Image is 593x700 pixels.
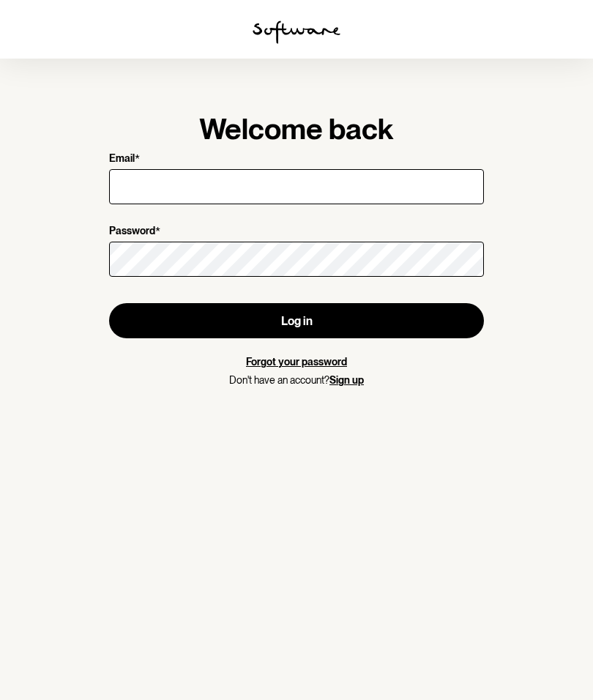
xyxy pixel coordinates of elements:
[109,225,155,239] p: Password
[329,374,364,386] a: Sign up
[109,303,484,338] button: Log in
[246,356,347,368] a: Forgot your password
[109,111,484,146] h1: Welcome back
[109,374,484,387] p: Don't have an account?
[253,21,340,44] img: software logo
[109,152,135,166] p: Email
